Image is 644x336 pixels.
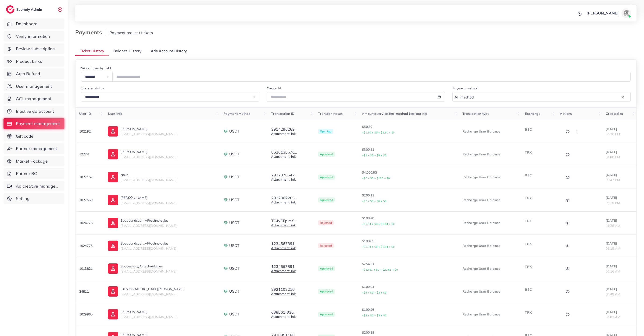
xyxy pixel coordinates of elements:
p: Speedandcash_AFtechnologies [121,218,176,223]
span: [EMAIL_ADDRESS][DOMAIN_NAME] [121,178,176,182]
small: +$6 + $0 + $6 + $0 [362,199,386,203]
img: payment [223,243,228,248]
div: Search for option [452,92,631,102]
span: Amount+service fee+method fee+tax+tip [362,112,427,116]
span: [EMAIL_ADDRESS][DOMAIN_NAME] [121,269,176,273]
p: 1027152 [79,174,100,180]
span: Gift code [16,133,33,139]
p: TRX [525,264,552,269]
p: [DATE] [606,172,633,178]
span: USDT [229,129,240,134]
h3: Payments [75,29,106,36]
a: Attachment link [271,246,295,250]
span: Payment management [16,121,60,127]
span: User ID [79,112,91,116]
a: Product Links [4,56,64,67]
span: User info [108,112,122,116]
span: Verify information [16,33,50,39]
img: payment [223,175,228,179]
a: Partner BC [4,168,64,179]
button: 2921102216... [271,287,298,291]
p: Recharge User Balance [462,289,518,294]
p: Recharge User Balance [462,151,518,157]
a: Auto Refund [4,68,64,79]
a: [PERSON_NAME]avatar [584,8,633,18]
p: [PERSON_NAME] [121,126,176,132]
button: TC4yCFpimY... [271,219,297,223]
p: Recharge User Balance [462,311,518,317]
button: 2914296269... [271,127,298,131]
a: Partner management [4,143,64,154]
p: TRX [525,150,552,155]
span: 03:47 PM [606,178,620,182]
h2: Ecomdy Admin [16,7,43,12]
img: payment [223,198,228,202]
span: Partner management [16,146,57,152]
p: $50.80 [362,124,455,135]
p: Nouh [121,172,176,178]
span: USDT [229,220,240,225]
p: Recharge User Balance [462,197,518,203]
p: [DATE] [606,286,633,292]
span: USDT [229,151,240,157]
span: Dashboard [16,21,38,27]
p: $100.96 [362,307,455,318]
span: [EMAIL_ADDRESS][DOMAIN_NAME] [121,201,176,205]
p: BSC [525,172,552,178]
p: 1024775 [79,243,100,248]
span: [EMAIL_ADDRESS][DOMAIN_NAME] [121,315,176,319]
span: Auto Refund [16,71,40,77]
span: USDT [229,243,240,248]
small: +$9 + $0 + $9 + $0 [362,154,386,157]
span: [EMAIL_ADDRESS][DOMAIN_NAME] [121,132,176,136]
span: Market Package [16,158,48,164]
img: payment [223,312,228,317]
span: 06:19 AM [606,246,620,251]
a: Attachment link [271,292,295,296]
label: Search user by field [81,66,111,70]
p: [PERSON_NAME] [121,309,176,315]
span: Payment request tickets [110,30,153,35]
a: Inactive ad account [4,106,64,117]
span: Exchange [525,112,540,116]
img: payment [223,152,228,157]
p: $754.51 [362,261,455,273]
span: Rejected [318,243,333,248]
small: +$3 + $0 + $3 + $0 [362,291,386,294]
a: Review subscription [4,43,64,54]
span: 04:26 PM [606,132,620,136]
img: ic-user-info.36bf1079.svg [108,241,118,251]
p: 1029965 [79,311,100,317]
a: ACL management [4,93,64,104]
button: 1234567891... [271,241,298,246]
span: Transfer status [318,112,342,116]
span: Rejected [318,220,333,225]
a: Setting [4,193,64,204]
p: BSC [525,127,552,132]
span: 03:16 PM [606,201,620,205]
p: Recharge User Balance [462,174,518,180]
p: [DATE] [606,195,633,200]
p: 1013821 [79,266,100,271]
small: +$22.61 + $0 + $22.61 + $0 [362,268,398,271]
span: Balance History [113,48,142,54]
p: Recharge User Balance [462,129,518,134]
span: Actions [560,112,572,116]
a: Attachment link [271,177,295,182]
a: Attachment link [271,315,295,319]
span: [EMAIL_ADDRESS][DOMAIN_NAME] [121,246,176,251]
p: [DATE] [606,149,633,155]
span: USDT [229,289,240,294]
p: [DATE] [606,263,633,269]
span: Setting [16,196,30,202]
p: $300.81 [362,147,455,158]
img: ic-user-info.36bf1079.svg [108,263,118,274]
p: 1024775 [79,220,100,226]
p: 12774 [79,151,100,157]
span: Ads Account History [151,48,187,54]
small: +$1.50 + $0 + $1.50 + $0 [362,131,395,134]
span: Product Links [16,58,42,64]
a: Attachment link [271,200,295,204]
span: User management [16,83,52,89]
span: Inactive ad account [16,108,54,114]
